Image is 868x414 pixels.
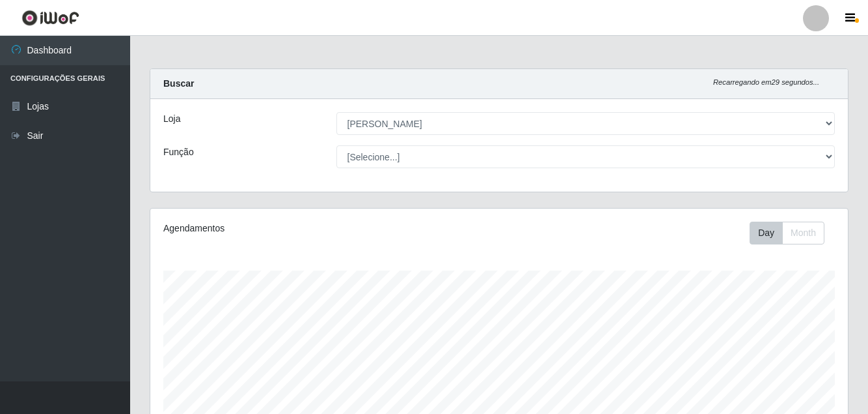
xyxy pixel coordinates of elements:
[750,222,824,244] div: First group
[750,222,835,244] div: Toolbar with button groups
[750,222,783,244] button: Day
[163,112,180,126] label: Loja
[163,78,194,89] strong: Buscar
[782,222,824,244] button: Month
[21,10,79,26] img: CoreUI Logo
[163,222,432,235] div: Agendamentos
[713,78,819,86] i: Recarregando em 29 segundos...
[163,145,194,159] label: Função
